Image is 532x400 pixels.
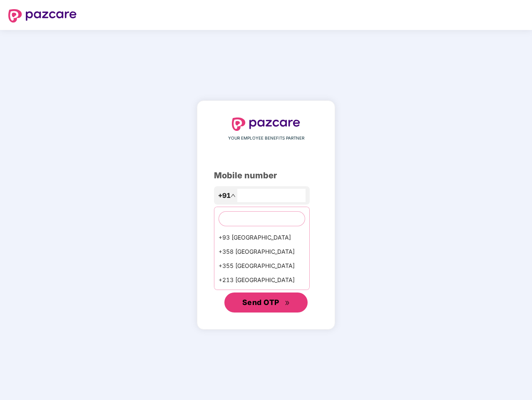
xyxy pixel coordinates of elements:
button: Send OTPdouble-right [224,292,308,312]
div: +213 [GEOGRAPHIC_DATA] [214,273,309,287]
img: logo [232,117,300,131]
div: +1684 AmericanSamoa [214,287,309,301]
span: +91 [218,190,231,201]
img: logo [8,9,77,22]
span: double-right [285,300,290,306]
div: +93 [GEOGRAPHIC_DATA] [214,230,309,245]
span: YOUR EMPLOYEE BENEFITS PARTNER [228,135,304,142]
div: Mobile number [214,169,318,182]
div: +358 [GEOGRAPHIC_DATA] [214,245,309,259]
span: up [231,193,236,198]
div: +355 [GEOGRAPHIC_DATA] [214,259,309,273]
span: Send OTP [242,298,279,307]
